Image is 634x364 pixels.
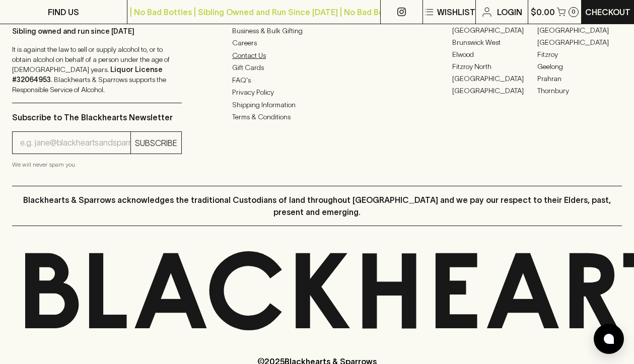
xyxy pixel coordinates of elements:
p: Blackhearts & Sparrows acknowledges the traditional Custodians of land throughout [GEOGRAPHIC_DAT... [20,194,614,218]
button: SUBSCRIBE [131,132,181,154]
p: We will never spam you [12,160,182,170]
img: bubble-icon [604,334,614,344]
a: [GEOGRAPHIC_DATA] [452,85,537,97]
p: Sibling owned and run since [DATE] [12,26,182,36]
a: Gift Cards [232,62,402,74]
p: Checkout [585,6,630,18]
p: 0 [572,9,576,15]
a: [GEOGRAPHIC_DATA] [537,24,622,36]
a: Contact Us [232,49,402,61]
a: Privacy Policy [232,87,402,99]
a: [GEOGRAPHIC_DATA] [537,36,622,48]
a: Careers [232,37,402,49]
a: [GEOGRAPHIC_DATA] [452,24,537,36]
a: Shipping Information [232,99,402,111]
p: SUBSCRIBE [135,137,177,149]
a: Brunswick West [452,36,537,48]
a: Thornbury [537,85,622,97]
p: FIND US [48,6,79,18]
a: Fitzroy North [452,60,537,72]
p: It is against the law to sell or supply alcohol to, or to obtain alcohol on behalf of a person un... [12,44,182,95]
p: Login [497,6,522,18]
a: FAQ's [232,74,402,86]
a: Terms & Conditions [232,111,402,123]
p: Wishlist [437,6,475,18]
a: Fitzroy [537,48,622,60]
a: [GEOGRAPHIC_DATA] [452,72,537,85]
a: Elwood [452,48,537,60]
a: Prahran [537,72,622,85]
input: e.g. jane@blackheartsandsparrows.com.au [20,135,130,151]
a: Business & Bulk Gifting [232,25,402,37]
p: $0.00 [531,6,555,18]
a: Geelong [537,60,622,72]
p: Subscribe to The Blackhearts Newsletter [12,111,182,123]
